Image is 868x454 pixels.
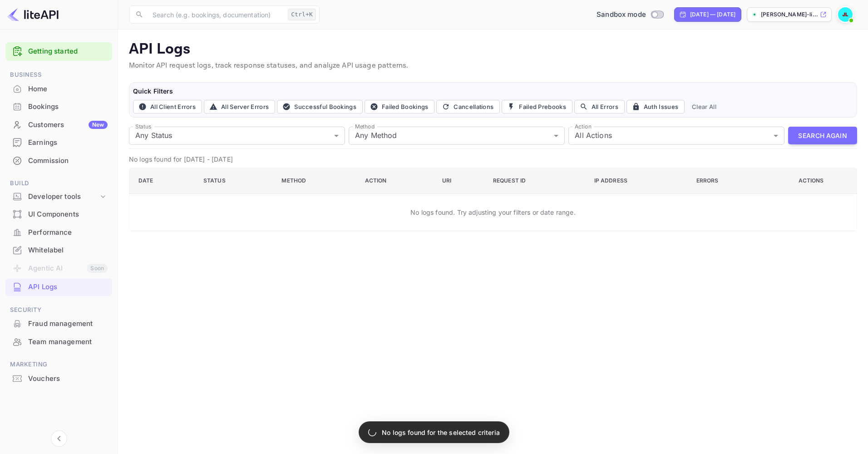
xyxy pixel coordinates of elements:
[28,120,108,130] div: Customers
[767,168,857,193] th: Actions
[5,80,112,98] div: Home
[28,337,108,347] div: Team management
[5,206,112,222] a: UI Components
[288,9,316,20] div: Ctrl+K
[5,360,112,370] span: Marketing
[593,10,667,20] div: Switch to Production mode
[349,127,565,145] div: Any Method
[7,7,59,22] img: LiteAPI logo
[28,319,108,329] div: Fraud management
[274,168,357,193] th: Method
[5,178,112,188] span: Build
[436,100,500,113] button: Cancellations
[689,168,768,193] th: Errors
[129,154,857,164] p: No logs found for [DATE] - [DATE]
[28,102,108,112] div: Bookings
[690,10,735,19] div: [DATE] — [DATE]
[5,370,112,387] a: Vouchers
[5,333,112,350] a: Team management
[129,127,345,145] div: Any Status
[28,46,108,57] a: Getting started
[5,333,112,351] div: Team management
[5,315,112,333] div: Fraud management
[5,242,112,259] div: Whitelabel
[133,86,853,96] h6: Quick Filters
[355,123,375,130] label: Method
[5,189,112,205] div: Developer tools
[5,242,112,258] a: Whitelabel
[129,40,857,59] p: API Logs
[575,123,592,130] label: Action
[135,123,151,130] label: Status
[133,100,202,113] button: All Client Errors
[838,7,853,22] img: Joenel Kurt Ruzzell Livara
[435,168,486,193] th: URI
[486,168,587,193] th: Request ID
[28,138,108,148] div: Earnings
[5,116,112,134] div: CustomersNew
[28,209,108,220] div: UI Components
[5,42,112,61] div: Getting started
[587,168,689,193] th: IP Address
[5,116,112,133] a: CustomersNew
[129,168,196,193] th: Date
[28,245,108,256] div: Whitelabel
[129,60,857,71] p: Monitor API request logs, track response statuses, and analyze API usage patterns.
[502,100,572,113] button: Failed Prebooks
[568,127,784,145] div: All Actions
[674,7,741,22] div: Click to change the date range period
[5,70,112,80] span: Business
[5,278,112,295] a: API Logs
[5,206,112,223] div: UI Components
[5,315,112,332] a: Fraud management
[5,224,112,242] div: Performance
[365,100,435,113] button: Failed Bookings
[5,278,112,296] div: API Logs
[147,5,284,24] input: Search (e.g. bookings, documentation)
[788,127,857,144] button: Search Again
[5,224,112,241] a: Performance
[597,10,646,20] span: Sandbox mode
[28,282,108,292] div: API Logs
[277,100,363,113] button: Successful Bookings
[5,370,112,388] div: Vouchers
[382,428,500,437] p: No logs found for the selected criteria
[5,152,112,169] a: Commission
[196,168,275,193] th: Status
[28,192,99,202] div: Developer tools
[89,121,108,129] div: New
[761,10,818,19] p: [PERSON_NAME]-li...
[5,98,112,116] div: Bookings
[358,168,435,193] th: Action
[5,152,112,170] div: Commission
[28,156,108,166] div: Commission
[626,100,685,113] button: Auth Issues
[5,305,112,315] span: Security
[5,98,112,115] a: Bookings
[204,100,275,113] button: All Server Errors
[28,374,108,384] div: Vouchers
[688,100,720,113] button: Clear All
[5,134,112,152] div: Earnings
[28,227,108,238] div: Performance
[574,100,625,113] button: All Errors
[51,430,67,447] button: Collapse navigation
[5,80,112,97] a: Home
[28,84,108,94] div: Home
[138,200,848,224] p: No logs found. Try adjusting your filters or date range.
[5,134,112,151] a: Earnings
